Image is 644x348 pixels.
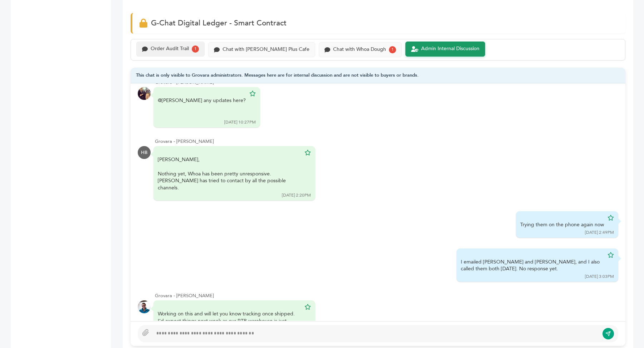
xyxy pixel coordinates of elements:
[155,293,618,299] div: Grovara - [PERSON_NAME]
[421,46,479,52] div: Admin Internal Discussion
[585,229,614,236] div: [DATE] 2:49PM
[585,274,614,280] div: [DATE] 3:03PM
[138,146,151,159] div: HB
[223,47,309,53] div: Chat with [PERSON_NAME] Plus Cafe
[151,18,287,28] span: G-Chat Digital Ledger - Smart Contract
[333,47,386,53] div: Chat with Whoa Dough
[158,97,246,118] div: @[PERSON_NAME] any updates here?
[158,156,301,163] div: [PERSON_NAME],
[282,192,311,198] div: [DATE] 2:20PM
[155,138,618,145] div: Grovara - [PERSON_NAME]
[389,46,396,53] div: 1
[192,45,199,53] div: 1
[461,258,604,272] div: I emailed [PERSON_NAME] and [PERSON_NAME], and I also called them both [DATE]. No response yet.
[158,156,301,191] div: Nothing yet, Whoa has been pretty unresponsive. [PERSON_NAME] has tried to contact by all the pos...
[158,310,301,332] div: Working on this and will let you know tracking once shipped. I’d expect things next week as our R...
[520,221,604,228] div: Trying them on the phone again now
[151,46,189,52] div: Order Audit Trail
[131,68,625,84] div: This chat is only visible to Grovara administrators. Messages here are for internal discussion an...
[224,119,256,125] div: [DATE] 10:27PM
